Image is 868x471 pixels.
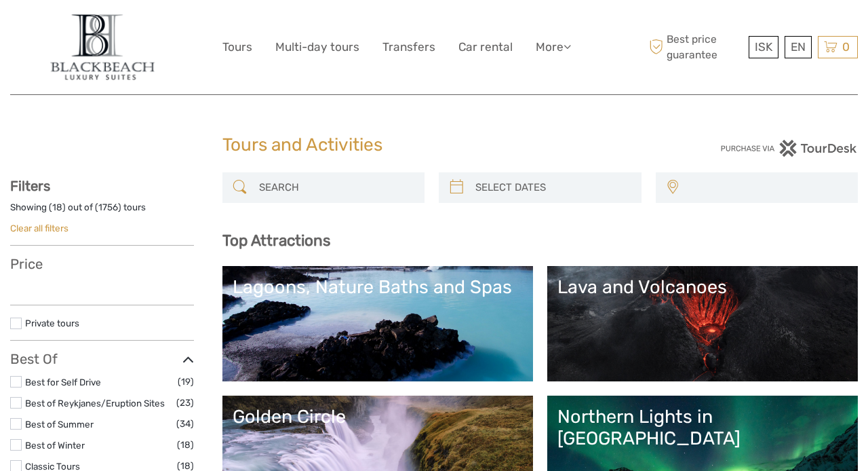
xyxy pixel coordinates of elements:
label: 18 [52,201,62,214]
span: (18) [177,437,194,453]
a: Transfers [382,37,435,57]
a: Clear all filters [10,223,68,233]
strong: Filters [10,178,50,194]
a: Car rental [458,37,513,57]
b: Top Attractions [222,231,330,250]
span: Best price guarantee [646,32,746,62]
div: Northern Lights in [GEOGRAPHIC_DATA] [557,406,848,450]
img: 821-d0172702-669c-46bc-8e7c-1716aae4eeb1_logo_big.jpg [43,10,161,84]
a: Best of Summer [25,419,94,430]
div: Golden Circle [233,406,523,428]
a: Best for Self Drive [25,377,101,388]
span: ISK [755,40,772,54]
a: More [536,37,571,57]
span: 0 [840,40,852,54]
a: Private tours [25,318,79,328]
span: (23) [176,395,194,411]
div: Lava and Volcanoes [557,276,848,298]
h3: Price [10,256,194,272]
div: Lagoons, Nature Baths and Spas [233,276,523,298]
label: 1756 [98,201,118,214]
span: (34) [176,416,194,432]
input: SEARCH [254,176,418,200]
input: SELECT DATES [470,176,635,200]
a: Best of Winter [25,440,85,451]
img: PurchaseViaTourDesk.png [720,140,858,157]
div: EN [785,36,812,58]
a: Best of Reykjanes/Eruption Sites [25,398,165,409]
span: (19) [178,374,194,390]
a: Lava and Volcanoes [557,276,848,371]
a: Tours [222,37,252,57]
a: Multi-day tours [275,37,359,57]
div: Showing ( ) out of ( ) tours [10,201,194,222]
a: Lagoons, Nature Baths and Spas [233,276,523,371]
h1: Tours and Activities [222,134,646,156]
h3: Best Of [10,351,194,367]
